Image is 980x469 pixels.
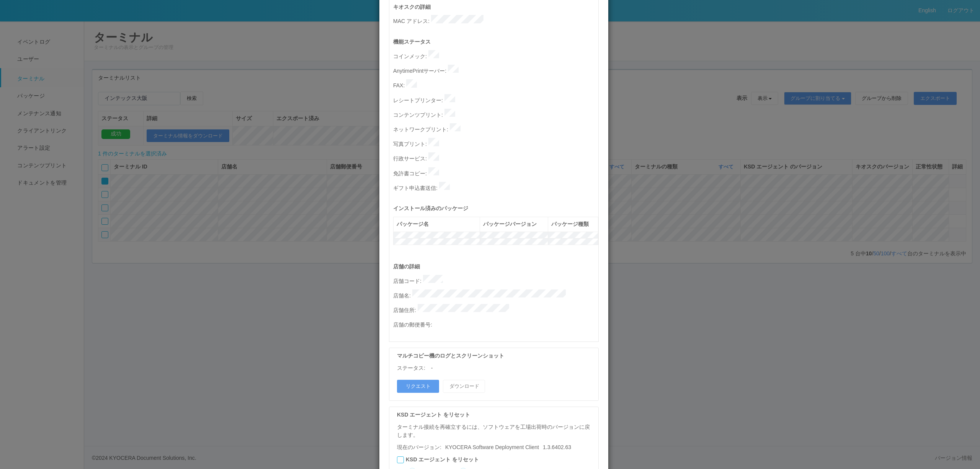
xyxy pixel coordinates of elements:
[393,79,598,90] p: FAX :
[393,3,598,11] p: キオスクの詳細
[483,220,545,228] div: パッケージバージョン
[393,65,598,75] p: AnytimePrintサーバー :
[393,38,598,46] p: 機能ステータス
[445,444,539,450] span: KYOCERA Software Deployment Client
[397,364,425,372] p: ステータス:
[406,456,479,464] label: KSD エージェント をリセット
[397,411,595,419] p: KSD エージェント をリセット
[397,380,439,393] button: リクエスト
[441,444,571,450] span: 1.3.6402.63
[393,50,598,61] p: コインメック :
[397,352,595,360] p: マルチコピー機のログとスクリーンショット
[393,275,598,286] p: 店舗コード :
[393,263,598,271] p: 店舗の詳細
[393,319,598,329] p: 店舗の郵便番号 :
[393,289,598,300] p: 店舗名 :
[393,123,598,134] p: ネットワークプリント :
[397,443,595,451] p: 現在のバージョン:
[393,182,598,193] p: ギフト申込書送信 :
[393,167,598,178] p: 免許書コピー :
[397,423,595,440] p: ターミナル接続を再確立するには、ソフトウェアを工場出荷時のバージョンに戻します。
[393,204,598,212] p: インストール済みのパッケージ
[393,94,598,105] p: レシートプリンター :
[393,15,598,26] p: MAC アドレス :
[443,380,485,393] button: ダウンロード
[393,304,598,315] p: 店舗住所 :
[393,109,598,119] p: コンテンツプリント :
[393,138,598,149] p: 写真プリント :
[397,220,477,228] div: パッケージ名
[393,152,598,163] p: 行政サービス :
[551,220,595,228] div: パッケージ種類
